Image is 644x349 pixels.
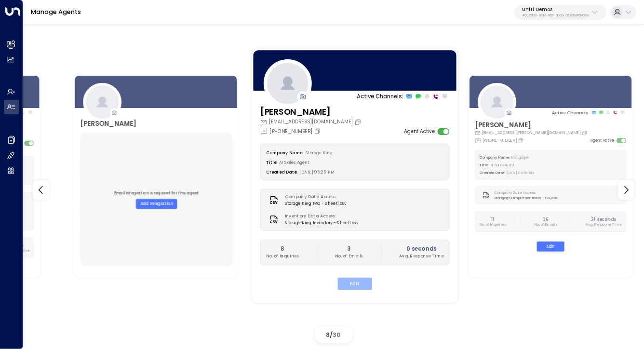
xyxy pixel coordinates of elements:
h2: 11 [480,215,506,222]
p: No. of Emails [535,222,557,227]
span: MortgageX [511,155,529,160]
label: Created Date: [266,169,297,175]
label: Inventory Data Access: [285,214,355,220]
p: No. of Emails [335,253,363,259]
button: Edit [537,242,564,252]
div: [EMAIL_ADDRESS][DOMAIN_NAME] [260,119,363,126]
span: MortgageX Implementation - FAQ.csv [495,195,557,200]
p: No. of Inquiries [266,253,299,259]
span: [DATE] 05:25 PM [300,169,335,175]
span: AI Sales Agent [280,160,309,165]
button: Edit [338,277,372,290]
div: / [314,326,353,343]
label: Title: [480,163,489,167]
label: Company Data Access: [285,194,343,201]
a: Manage Agents [31,8,81,16]
span: Storage King FAQ - Sheet1.csv [285,201,347,207]
label: Company Name: [480,155,510,160]
label: Company Name: [266,150,304,156]
h3: [PERSON_NAME] [80,119,136,129]
p: Active Channels: [552,109,589,116]
button: Add Integration [136,199,177,209]
label: Created Date: [480,171,505,175]
button: Copy [582,130,589,135]
button: Copy [355,119,363,125]
p: No. of Inquiries [480,222,506,227]
div: [PHONE_NUMBER] [475,137,524,143]
button: Copy [314,128,323,134]
p: Email integration is required for this agent [114,190,199,196]
label: Agent Active [404,128,435,135]
label: Company Data Access: [495,190,555,195]
label: Agent Active [590,137,614,143]
h2: 3 [335,245,363,253]
label: Title: [266,160,277,165]
h3: [PERSON_NAME] [475,120,589,130]
p: 4c025b01-9fa0-46ff-ab3a-a620b886896e [522,13,589,17]
div: [PHONE_NUMBER] [260,127,322,135]
h2: 36 [535,215,557,222]
h2: 8 [266,245,299,253]
div: [EMAIL_ADDRESS][PERSON_NAME][DOMAIN_NAME] [475,130,589,136]
span: Storage King [306,150,332,156]
h3: [PERSON_NAME] [260,106,363,119]
span: AI Sales Agent [490,163,514,167]
h2: 31 seconds [586,215,621,222]
p: Active Channels: [357,92,403,100]
span: Storage King Inventory - Sheet1.csv [285,220,359,226]
span: [DATE] 06:29 AM [507,171,535,175]
span: 30 [333,331,341,339]
p: Avg. Response Time [400,253,444,259]
span: 8 [326,331,330,339]
p: Uniti Demos [522,7,589,13]
button: Uniti Demos4c025b01-9fa0-46ff-ab3a-a620b886896e [514,5,606,20]
p: Avg. Response Time [586,222,621,227]
button: Copy [518,137,525,143]
h2: 0 seconds [400,245,444,253]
